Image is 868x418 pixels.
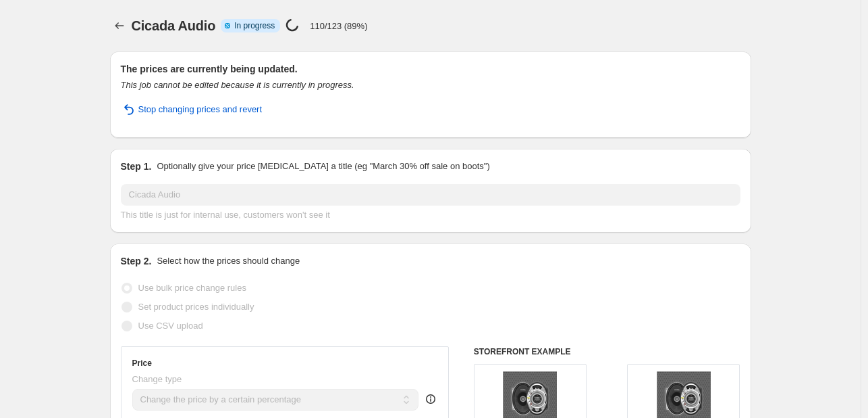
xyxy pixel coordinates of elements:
[121,62,740,76] h2: The prices are currently being updated.
[157,254,300,268] p: Select how the prices should change
[110,16,129,35] button: Price change jobs
[132,18,216,33] span: Cicada Audio
[132,358,152,369] h3: Price
[234,20,275,31] span: In progress
[424,392,437,406] div: help
[121,184,740,206] input: 30% off holiday sale
[138,103,263,116] span: Stop changing prices and revert
[121,254,152,268] h2: Step 2.
[138,321,203,331] span: Use CSV upload
[121,210,330,220] span: This title is just for internal use, customers won't see it
[157,160,489,173] p: Optionally give your price [MEDICAL_DATA] a title (eg "March 30% off sale on boots")
[121,80,354,90] i: This job cannot be edited because it is currently in progress.
[138,302,254,312] span: Set product prices individually
[310,21,367,31] p: 110/123 (89%)
[113,99,271,120] button: Stop changing prices and revert
[121,160,152,173] h2: Step 1.
[474,346,740,357] h6: STOREFRONT EXAMPLE
[132,374,182,384] span: Change type
[138,283,246,293] span: Use bulk price change rules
